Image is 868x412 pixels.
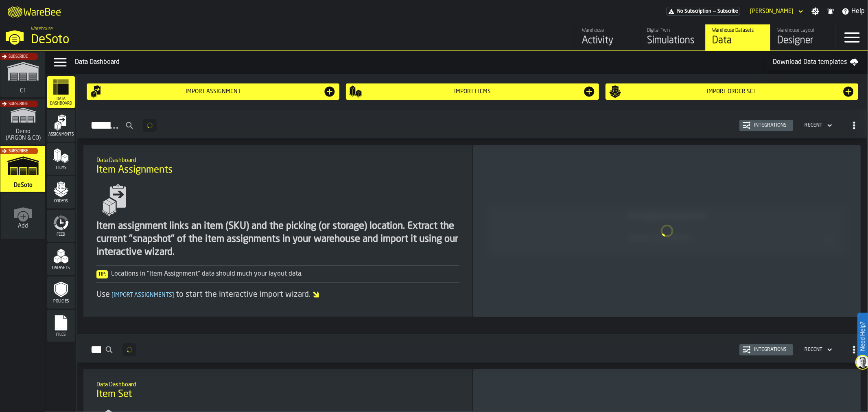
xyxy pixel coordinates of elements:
span: — [713,9,716,14]
span: Subscribe [9,149,28,153]
span: Policies [47,299,75,304]
button: button-Import assignment [87,83,339,100]
span: Files [47,333,75,337]
label: button-toggle-Data Menu [49,54,72,70]
label: button-toggle-Help [838,7,868,16]
div: title-Item Set [90,376,466,405]
li: menu Datasets [47,243,75,276]
span: Orders [47,199,75,204]
li: menu Assignments [47,110,75,142]
li: menu Items [47,143,75,175]
span: Datasets [47,266,75,270]
span: Help [851,7,865,16]
div: ItemListCard- [83,145,472,317]
span: [ [112,292,114,298]
label: button-toggle-Settings [808,7,823,15]
a: link-to-/wh/i/53489ce4-9a4e-4130-9411-87a947849922/feed/ [575,24,640,50]
div: Import Items [362,88,582,95]
li: menu Files [47,310,75,342]
div: Import Order Set [622,88,842,95]
button: button-Import Order Set [606,83,858,100]
label: button-toggle-Menu [836,24,868,50]
li: menu Feed [47,210,75,242]
a: link-to-/wh/i/53489ce4-9a4e-4130-9411-87a947849922/designer [770,24,835,50]
div: DropdownMenuValue-4 [805,347,822,353]
label: Need Help? [858,313,867,359]
span: Item Assignments [96,164,173,177]
a: Download Data templates [766,54,865,70]
span: Assignments [47,132,75,137]
a: link-to-/wh/i/53489ce4-9a4e-4130-9411-87a947849922/pricing/ [666,7,740,16]
span: Subscribe [717,9,738,14]
h2: button-Items [77,334,868,363]
a: link-to-/wh/i/53489ce4-9a4e-4130-9411-87a947849922/simulations [640,24,705,50]
label: button-toggle-Notifications [823,7,838,15]
div: Import assignment [103,88,323,95]
span: Feed [47,232,75,237]
div: Simulations [647,34,699,47]
a: link-to-/wh/i/f4b48827-899b-4d27-9478-094b6b2bfdee/simulations [0,99,46,146]
div: Digital Twin [647,28,699,33]
a: link-to-/wh/new [1,193,45,241]
div: Warehouse [582,28,634,33]
div: title-Item Assignments [90,151,466,181]
span: Import Assignments [110,292,176,298]
div: DropdownMenuValue-4 [805,123,822,128]
li: menu Data Dashboard [47,76,75,109]
div: Warehouse Datasets [712,28,764,33]
div: Integrations [751,123,790,128]
a: link-to-/wh/i/53489ce4-9a4e-4130-9411-87a947849922/simulations [0,146,46,193]
div: ItemListCard- [473,145,861,317]
div: DropdownMenuValue-Shalini Coutinho [750,8,794,15]
li: menu Orders [47,176,75,209]
div: Data Dashboard [75,57,766,67]
h2: Sub Title [96,380,459,388]
div: Designer [777,34,829,47]
a: link-to-/wh/i/53489ce4-9a4e-4130-9411-87a947849922/data [705,24,770,50]
h2: Sub Title [96,156,459,164]
li: menu Policies [47,276,75,309]
h2: button-Assignments [77,110,868,138]
div: Data [712,34,764,47]
span: Data Dashboard [47,97,75,106]
div: DropdownMenuValue-Shalini Coutinho [747,7,805,16]
div: Warehouse Layout [777,28,829,33]
div: ButtonLoadMore-Loading...-Prev-First-Last [119,343,140,356]
span: Warehouse [31,26,53,32]
button: button-Integrations [739,344,793,355]
div: DeSoto [31,33,251,47]
span: No Subscription [677,9,711,14]
div: Menu Subscription [666,7,740,16]
button: button-Import Items [346,83,599,100]
div: Activity [582,34,634,47]
div: Use to start the interactive import wizard. [96,289,459,300]
div: Integrations [751,347,790,353]
div: Item assignment links an item (SKU) and the picking (or storage) location. Extract the current "s... [96,220,459,259]
span: ] [172,292,174,298]
button: button-Integrations [739,120,793,131]
span: Item Set [96,388,132,401]
span: Subscribe [9,102,28,106]
a: link-to-/wh/i/311453a2-eade-4fd3-b522-1ff6a7eba4ba/simulations [0,52,46,99]
span: Add [18,223,28,229]
span: Items [47,166,75,170]
div: ButtonLoadMore-Loading...-Prev-First-Last [140,119,160,132]
div: DropdownMenuValue-4 [801,345,834,355]
div: Locations in "Item Assignment" data should much your layout data. [96,269,459,279]
span: Subscribe [9,55,28,59]
span: Tip: [96,270,108,278]
div: DropdownMenuValue-4 [801,121,834,130]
